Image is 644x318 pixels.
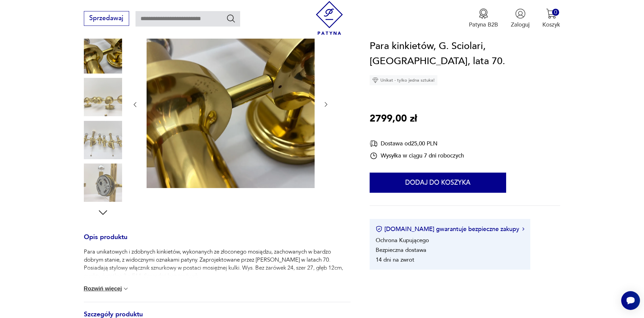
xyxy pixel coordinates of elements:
[469,21,498,29] p: Patyna B2B
[370,39,560,69] h1: Para kinkietów, G. Sciolari, [GEOGRAPHIC_DATA], lata 70.
[370,173,506,193] button: Dodaj do koszyka
[147,20,315,188] img: Zdjęcie produktu Para kinkietów, G. Sciolari, Włochy, lata 70.
[376,256,414,264] li: 14 dni na zwrot
[370,152,464,160] div: Wysyłka w ciągu 7 dni roboczych
[376,236,429,244] li: Ochrona Kupującego
[511,8,530,29] button: Zaloguj
[122,285,129,292] img: chevron down
[84,35,122,74] img: Zdjęcie produktu Para kinkietów, G. Sciolari, Włochy, lata 70.
[621,291,640,310] iframe: Smartsupp widget button
[84,121,122,159] img: Zdjęcie produktu Para kinkietów, G. Sciolari, Włochy, lata 70.
[84,235,351,248] h3: Opis produktu
[376,225,524,233] button: [DOMAIN_NAME] gwarantuje bezpieczne zakupy
[370,139,378,148] img: Ikona dostawy
[546,8,556,19] img: Ikona koszyka
[84,16,129,21] a: Sprzedawaj
[376,226,382,233] img: Ikona certyfikatu
[84,164,122,202] img: Zdjęcie produktu Para kinkietów, G. Sciolari, Włochy, lata 70.
[478,8,489,19] img: Ikona medalu
[84,248,351,280] p: Para unikatowych i zdobnych kinkietów, wykonanych ze złoconego mosiądzu, zachowanych w bardzo dob...
[376,246,426,254] li: Bezpieczna dostawa
[522,228,524,231] img: Ikona strzałki w prawo
[84,285,129,292] button: Rozwiń więcej
[372,77,378,83] img: Ikona diamentu
[84,78,122,116] img: Zdjęcie produktu Para kinkietów, G. Sciolari, Włochy, lata 70.
[515,8,526,19] img: Ikonka użytkownika
[542,21,560,29] p: Koszyk
[370,139,464,148] div: Dostawa od 25,00 PLN
[469,8,498,29] a: Ikona medaluPatyna B2B
[370,75,437,85] div: Unikat - tylko jedna sztuka!
[542,8,560,29] button: 0Koszyk
[84,11,129,26] button: Sprzedawaj
[370,111,417,127] p: 2799,00 zł
[313,1,346,35] img: Patyna - sklep z meblami i dekoracjami vintage
[511,21,530,29] p: Zaloguj
[469,8,498,29] button: Patyna B2B
[226,13,236,23] button: Szukaj
[552,9,559,16] div: 0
